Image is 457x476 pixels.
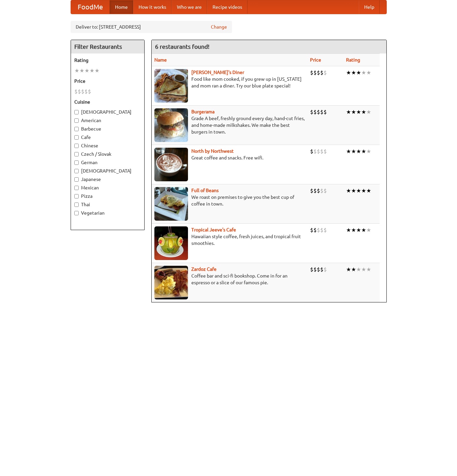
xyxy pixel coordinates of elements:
[154,233,305,247] p: Hawaiian style coffee, fresh juices, and tropical fruit smoothies.
[74,127,79,131] input: Barbecue
[191,188,219,193] a: Full of Beans
[351,187,356,194] li: ★
[71,0,110,14] a: FoodMe
[154,76,305,89] p: Food like mom cooked, if you grew up in [US_STATE] and mom ran a diner. Try our blue plate special!
[154,266,188,299] img: zardoz.jpg
[88,88,91,95] li: $
[211,24,227,30] a: Change
[356,148,361,155] li: ★
[133,0,172,14] a: How it works
[317,266,320,273] li: $
[154,154,305,161] p: Great coffee and snacks. Free wifi.
[366,69,371,76] li: ★
[310,266,313,273] li: $
[313,187,317,194] li: $
[94,67,100,74] li: ★
[71,40,144,53] h4: Filter Restaurants
[74,210,141,216] label: Vegetarian
[74,117,141,124] label: American
[323,108,327,116] li: $
[313,148,317,155] li: $
[74,184,141,191] label: Mexican
[110,0,133,14] a: Home
[310,148,313,155] li: $
[351,69,356,76] li: ★
[351,108,356,116] li: ★
[74,203,79,207] input: Thai
[74,160,79,165] input: German
[317,69,320,76] li: $
[191,227,236,232] a: Tropical Jeeve's Cafe
[366,266,371,273] li: ★
[74,78,141,84] h5: Price
[74,110,79,114] input: [DEMOGRAPHIC_DATA]
[310,69,313,76] li: $
[74,151,141,157] label: Czech / Slovak
[313,69,317,76] li: $
[79,67,84,74] li: ★
[89,67,94,74] li: ★
[356,226,361,234] li: ★
[155,43,210,50] ng-pluralize: 6 restaurants found!
[366,148,371,155] li: ★
[323,69,327,76] li: $
[356,108,361,116] li: ★
[74,211,79,215] input: Vegetarian
[154,115,305,135] p: Grade A beef, freshly ground every day, hand-cut fries, and home-made milkshakes. We make the bes...
[323,226,327,234] li: $
[74,152,79,156] input: Czech / Slovak
[310,57,321,63] a: Price
[310,187,313,194] li: $
[71,21,232,33] div: Deliver to: [STREET_ADDRESS]
[74,57,141,64] h5: Rating
[366,187,371,194] li: ★
[154,108,188,142] img: burgerama.jpg
[351,226,356,234] li: ★
[351,148,356,155] li: ★
[361,69,366,76] li: ★
[346,266,351,273] li: ★
[191,70,244,75] a: [PERSON_NAME]'s Diner
[74,118,79,123] input: American
[74,125,141,132] label: Barbecue
[154,194,305,207] p: We roast on premises to give you the best cup of coffee in town.
[323,187,327,194] li: $
[366,108,371,116] li: ★
[313,108,317,116] li: $
[346,57,360,63] a: Rating
[320,69,323,76] li: $
[154,226,188,260] img: jeeves.jpg
[191,148,234,154] a: North by Northwest
[323,148,327,155] li: $
[74,177,79,182] input: Japanese
[323,266,327,273] li: $
[74,176,141,183] label: Japanese
[84,88,88,95] li: $
[320,108,323,116] li: $
[356,69,361,76] li: ★
[361,266,366,273] li: ★
[74,186,79,190] input: Mexican
[191,266,217,272] a: Zardoz Cafe
[74,134,141,141] label: Cafe
[320,187,323,194] li: $
[191,109,215,114] a: Burgerama
[84,67,89,74] li: ★
[346,108,351,116] li: ★
[74,144,79,148] input: Chinese
[74,135,79,140] input: Cafe
[154,187,188,221] img: beans.jpg
[317,226,320,234] li: $
[346,226,351,234] li: ★
[366,226,371,234] li: ★
[313,266,317,273] li: $
[78,88,81,95] li: $
[317,108,320,116] li: $
[317,148,320,155] li: $
[361,187,366,194] li: ★
[351,266,356,273] li: ★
